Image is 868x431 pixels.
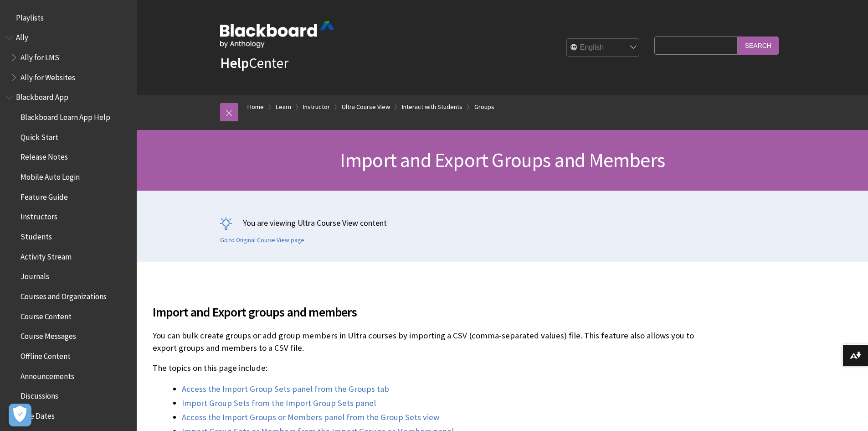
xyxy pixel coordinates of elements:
[182,398,376,409] a: Import Group Sets from the Import Group Sets panel
[247,101,264,113] a: Home
[21,109,110,122] span: Blackboard Learn App Help
[402,101,462,113] a: Interact with Students
[9,404,31,426] button: Open Preferences
[21,50,59,62] span: Ally for LMS
[21,408,55,421] span: Due Dates
[303,101,330,113] a: Instructor
[5,30,131,85] nav: Book outline for Anthology Ally Help
[182,384,389,395] a: Access the Import Group Sets panel from the Groups tab
[220,236,306,244] a: Go to Original Course View page.
[21,348,71,361] span: Offline Content
[153,302,718,322] span: Import and Export groups and members
[21,70,75,82] span: Ally for Websites
[738,36,779,54] input: Search
[21,329,76,341] span: Course Messages
[21,309,72,321] span: Course Content
[474,101,494,113] a: Groups
[21,130,58,142] span: Quick Start
[16,90,68,102] span: Blackboard App
[21,209,57,222] span: Instructors
[16,10,44,22] span: Playlists
[340,147,665,172] span: Import and Export Groups and Members
[16,30,28,42] span: Ally
[153,330,718,353] p: You can bulk create groups or add group members in Ultra courses by importing a CSV (comma-separa...
[220,54,288,72] a: HelpCenter
[220,54,249,72] strong: Help
[220,21,334,48] img: Blackboard by Anthology
[21,150,68,162] span: Release Notes
[342,101,390,113] a: Ultra Course View
[21,189,68,202] span: Feature Guide
[21,229,52,241] span: Students
[153,362,718,374] p: The topics on this page include:
[21,289,107,301] span: Courses and Organizations
[21,369,74,381] span: Announcements
[567,39,640,57] select: Site Language Selector
[21,169,80,182] span: Mobile Auto Login
[21,269,49,281] span: Journals
[182,412,439,423] a: Access the Import Groups or Members panel from the Group Sets view
[220,217,785,228] p: You are viewing Ultra Course View content
[21,249,72,261] span: Activity Stream
[5,10,131,26] nav: Book outline for Playlists
[21,388,58,400] span: Discussions
[276,101,291,113] a: Learn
